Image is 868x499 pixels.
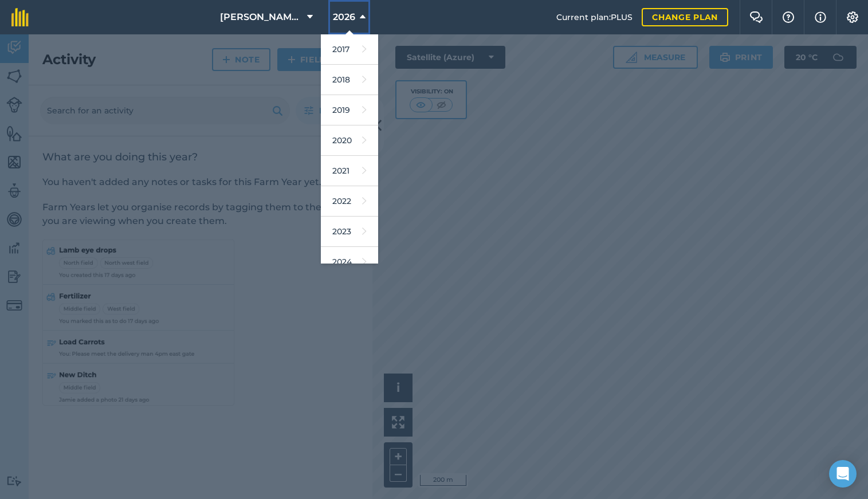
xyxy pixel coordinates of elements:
img: A question mark icon [781,11,795,23]
div: Open Intercom Messenger [829,460,857,488]
a: 2021 [321,156,378,186]
img: A cog icon [846,11,859,23]
a: 2022 [321,186,378,217]
a: 2020 [321,125,378,156]
a: 2017 [321,34,378,65]
span: 2026 [333,10,355,24]
img: fieldmargin Logo [11,8,29,26]
a: 2019 [321,95,378,125]
img: svg+xml;base64,PHN2ZyB4bWxucz0iaHR0cDovL3d3dy53My5vcmcvMjAwMC9zdmciIHdpZHRoPSIxNyIgaGVpZ2h0PSIxNy... [815,10,826,24]
span: [PERSON_NAME] LTD [220,10,303,24]
a: 2023 [321,217,378,247]
a: Change plan [642,8,728,26]
a: 2018 [321,65,378,95]
img: Two speech bubbles overlapping with the left bubble in the forefront [749,11,763,23]
span: Current plan : PLUS [556,11,633,23]
a: 2024 [321,247,378,277]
